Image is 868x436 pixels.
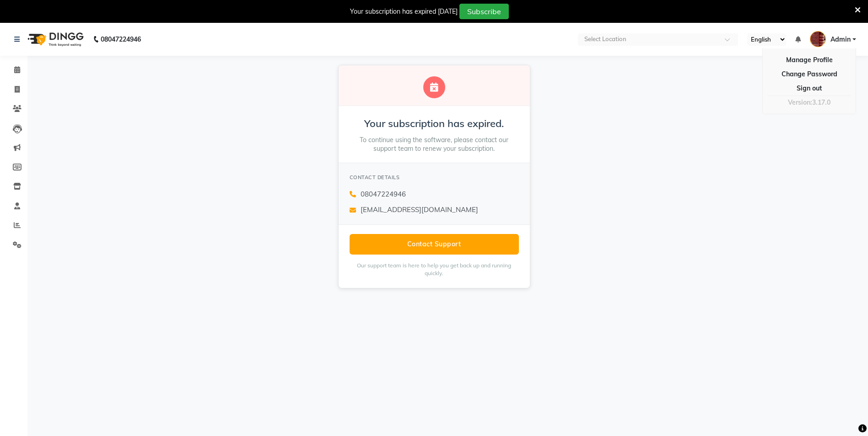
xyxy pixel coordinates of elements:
span: Admin [830,35,851,44]
a: Manage Profile [767,53,851,67]
a: Change Password [767,67,851,81]
h2: Your subscription has expired. [350,117,519,130]
b: 08047224946 [101,27,141,52]
img: Admin [810,31,826,47]
div: Your subscription has expired [DATE] [350,7,458,16]
p: Our support team is here to help you get back up and running quickly. [350,262,519,277]
img: logo [23,27,86,52]
p: To continue using the software, please contact our support team to renew your subscription. [350,136,519,154]
span: [EMAIL_ADDRESS][DOMAIN_NAME] [361,205,478,215]
a: Sign out [767,81,851,96]
button: Subscribe [459,4,509,19]
span: CONTACT DETAILS [350,174,400,181]
div: Version:3.17.0 [767,96,851,109]
span: 08047224946 [361,189,406,200]
div: Select Location [584,35,626,44]
button: Contact Support [350,234,519,255]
